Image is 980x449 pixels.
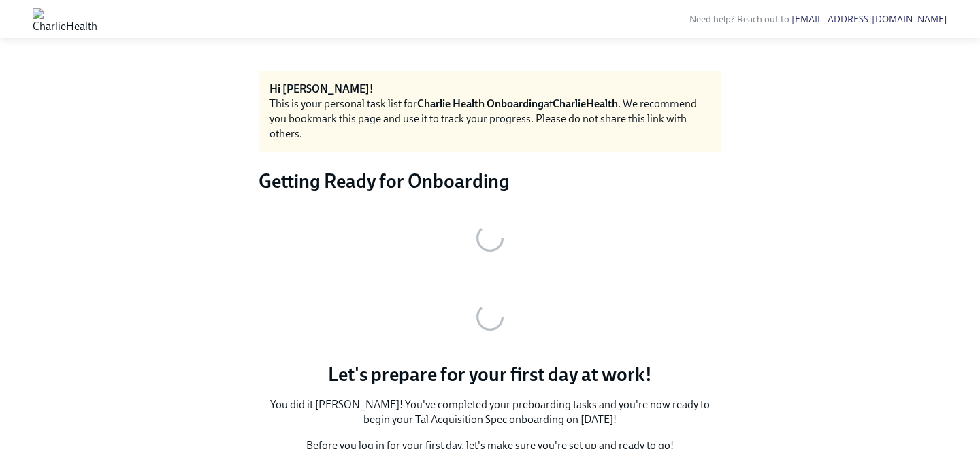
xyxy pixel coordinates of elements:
button: Zoom image [259,283,721,351]
p: You did it [PERSON_NAME]! You've completed your preboarding tasks and you're now ready to begin y... [259,397,721,427]
a: [EMAIL_ADDRESS][DOMAIN_NAME] [791,14,947,25]
h3: Getting Ready for Onboarding [259,169,721,193]
strong: Hi [PERSON_NAME]! [269,82,374,95]
div: This is your personal task list for at . We recommend you bookmark this page and use it to track ... [269,97,710,142]
button: Zoom image [259,204,721,272]
strong: CharlieHealth [553,97,618,110]
p: Let's prepare for your first day at work! [259,362,721,386]
span: Need help? Reach out to [689,14,947,25]
img: CharlieHealth [33,8,97,30]
strong: Charlie Health Onboarding [417,97,544,110]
